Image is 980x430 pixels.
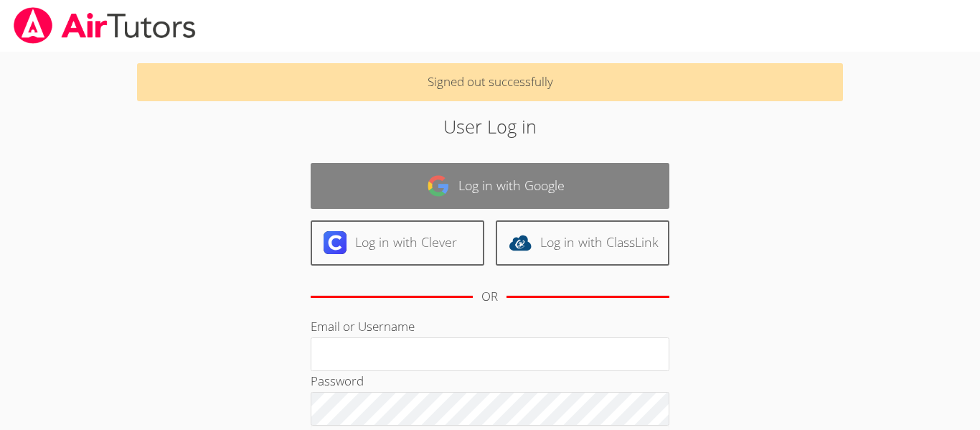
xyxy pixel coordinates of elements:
[509,231,532,254] img: classlink-logo-d6bb404cc1216ec64c9a2012d9dc4662098be43eaf13dc465df04b49fa7ab582.svg
[12,7,197,44] img: airtutors_banner-c4298cdbf04f3fff15de1276eac7730deb9818008684d7c2e4769d2f7ddbe033.png
[311,373,364,389] label: Password
[481,286,498,307] div: OR
[311,163,669,208] a: Log in with Google
[311,318,415,335] label: Email or Username
[225,113,755,140] h2: User Log in
[496,220,669,266] a: Log in with ClassLink
[427,174,450,197] img: google-logo-50288ca7cdecda66e5e0955fdab243c47b7ad437acaf1139b6f446037453330a.svg
[324,231,347,254] img: clever-logo-6eab21bc6e7a338710f1a6ff85c0baf02591cd810cc4098c63d3a4b26e2feb20.svg
[137,63,843,101] p: Signed out successfully
[311,220,484,266] a: Log in with Clever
